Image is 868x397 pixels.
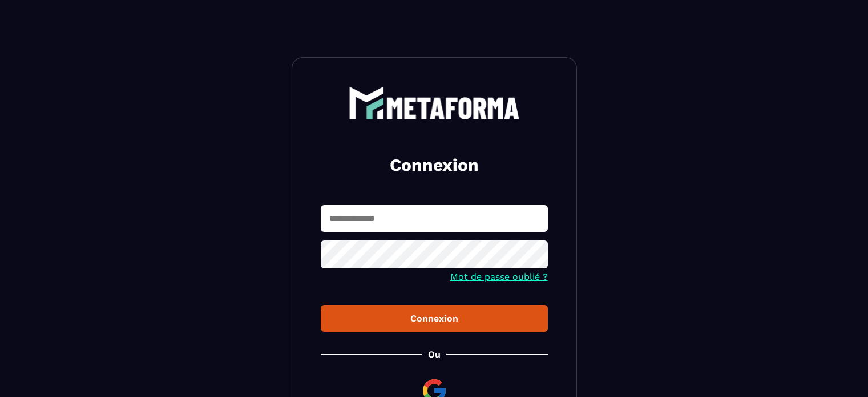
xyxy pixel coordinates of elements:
div: Connexion [330,313,539,324]
img: logo [349,86,520,119]
a: logo [321,86,548,119]
button: Connexion [321,305,548,332]
p: Ou [428,349,441,360]
a: Mot de passe oublié ? [450,271,548,282]
h2: Connexion [334,154,534,177]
